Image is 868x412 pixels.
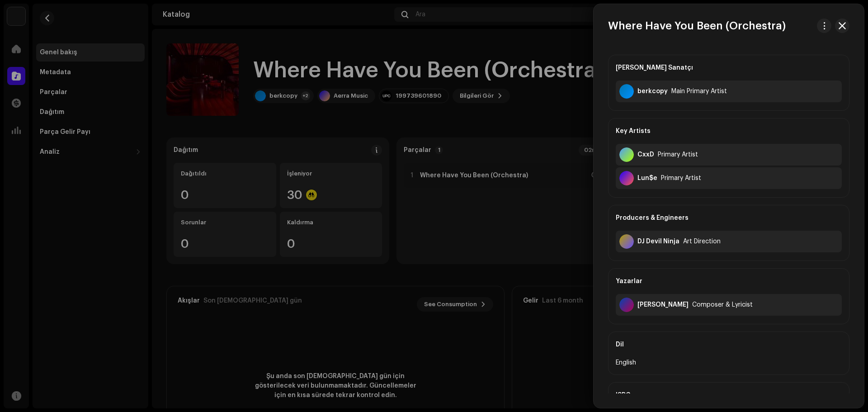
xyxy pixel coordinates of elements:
[637,151,654,158] div: CxxD
[683,238,721,245] div: Art Direction
[637,238,679,245] div: DJ Devil Ninja
[616,357,842,368] div: English
[637,88,668,95] div: berkcopy
[616,205,842,231] div: Producers & Engineers
[616,269,842,294] div: Yazarlar
[616,383,842,408] div: ISRC
[616,332,842,357] div: Dil
[616,55,842,81] div: [PERSON_NAME] Sanatçı
[608,19,786,33] h3: Where Have You Been (Orchestra)
[616,118,842,144] div: Key Artists
[637,175,657,182] div: Lun$e
[661,175,701,182] div: Primary Artist
[692,301,753,308] div: Composer & Lyricist
[637,301,689,308] div: Ahmet Can Alyürük
[671,88,727,95] div: Main Primary Artist
[658,151,698,158] div: Primary Artist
